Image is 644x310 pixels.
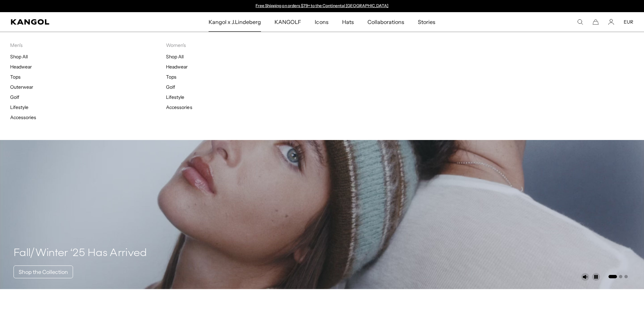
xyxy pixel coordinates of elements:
a: Lifestyle [10,104,28,110]
a: Free Shipping on orders $79+ to the Continental [GEOGRAPHIC_DATA] [256,3,388,8]
a: Stories [411,12,442,32]
a: Outerwear [10,84,33,90]
a: Shop All [10,54,28,60]
h4: Fall/Winter ‘25 Has Arrived [14,247,147,260]
button: Cart [593,19,599,25]
a: Accessories [10,114,36,120]
a: Tops [166,74,176,80]
span: KANGOLF [275,12,301,32]
div: Announcement [253,3,392,9]
a: Golf [166,84,175,90]
a: Shop the Collection [14,265,73,278]
span: Hats [342,12,354,32]
ul: Select a slide to show [608,274,628,279]
button: Go to slide 1 [609,275,617,278]
summary: Search here [577,19,583,25]
a: Kangol x J.Lindeberg [202,12,268,32]
a: Icons [308,12,335,32]
a: Kangol [11,19,138,25]
p: Men's [10,42,166,48]
button: Unmute [581,273,589,281]
button: Go to slide 3 [624,275,628,278]
span: Icons [315,12,328,32]
button: EUR [624,19,633,25]
a: Headwear [166,64,188,70]
a: KANGOLF [268,12,308,32]
span: Kangol x J.Lindeberg [209,12,261,32]
a: Golf [10,94,19,100]
a: Hats [335,12,361,32]
a: Tops [10,74,21,80]
a: Accessories [166,104,192,110]
a: Shop All [166,54,184,60]
a: Lifestyle [166,94,184,100]
button: Pause [592,273,600,281]
a: Collaborations [361,12,411,32]
span: Collaborations [367,12,404,32]
p: Women's [166,42,322,48]
span: Stories [418,12,435,32]
a: Headwear [10,64,32,70]
a: Account [608,19,614,25]
div: 1 of 2 [253,3,392,9]
slideshow-component: Announcement bar [253,3,392,9]
button: Go to slide 2 [619,275,622,278]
